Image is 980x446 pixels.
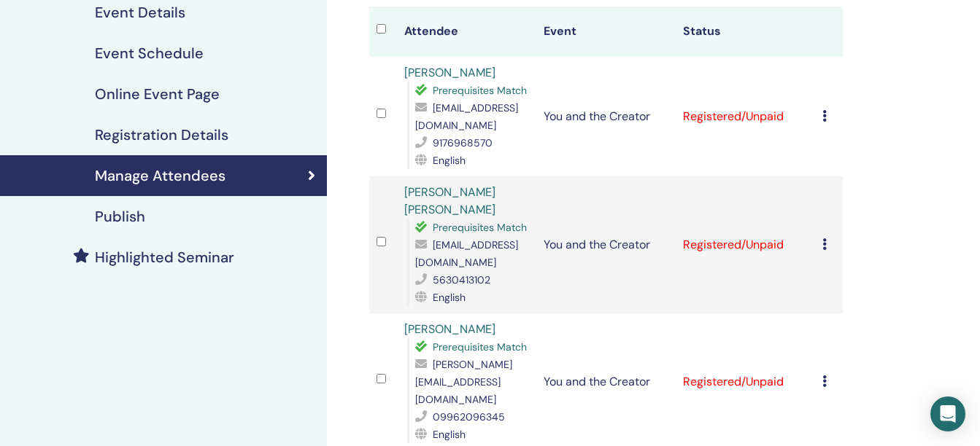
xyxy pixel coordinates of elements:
[433,410,505,423] span: 09962096345
[433,154,466,167] span: English
[433,340,527,353] span: Prerequisites Match
[404,65,495,80] a: [PERSON_NAME]
[433,221,527,234] span: Prerequisites Match
[415,358,512,406] span: [PERSON_NAME][EMAIL_ADDRESS][DOMAIN_NAME]
[404,184,495,217] a: [PERSON_NAME] [PERSON_NAME]
[415,101,518,132] span: [EMAIL_ADDRESS][DOMAIN_NAME]
[95,85,220,103] h4: Online Event Page
[433,291,466,304] span: English
[95,126,228,144] h4: Registration Details
[433,273,490,286] span: 5630413102
[397,7,536,57] th: Attendee
[433,84,527,97] span: Prerequisites Match
[404,321,495,337] a: [PERSON_NAME]
[95,249,234,266] h4: Highlighted Seminar
[95,4,185,21] h4: Event Details
[536,176,676,313] td: You and the Creator
[415,238,518,269] span: [EMAIL_ADDRESS][DOMAIN_NAME]
[930,396,965,431] div: Open Intercom Messenger
[95,208,145,225] h4: Publish
[95,44,204,62] h4: Event Schedule
[433,428,466,441] span: English
[95,167,225,184] h4: Manage Attendees
[433,136,493,149] span: 9176968570
[676,7,815,57] th: Status
[536,57,676,176] td: You and the Creator
[536,7,676,57] th: Event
